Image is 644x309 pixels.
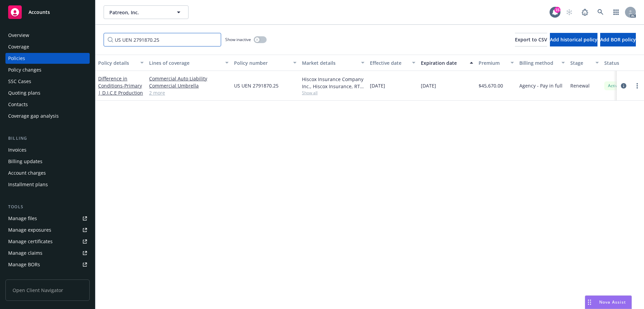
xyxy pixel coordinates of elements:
[8,144,26,155] div: Invoices
[8,88,40,98] div: Quoting plans
[149,89,229,96] a: 2 more
[5,248,90,258] a: Manage claims
[517,55,568,71] button: Billing method
[5,144,90,155] a: Invoices
[568,55,602,71] button: Stage
[8,41,29,52] div: Coverage
[370,82,385,89] span: [DATE]
[367,55,418,71] button: Effective date
[5,259,90,270] a: Manage BORs
[5,3,90,22] a: Accounts
[5,213,90,224] a: Manage files
[421,82,436,89] span: [DATE]
[5,53,90,64] a: Policies
[519,82,562,89] span: Agency - Pay in full
[5,225,90,235] a: Manage exposures
[8,259,40,270] div: Manage BORs
[299,55,367,71] button: Market details
[562,5,576,19] a: Start snowing
[585,296,594,309] div: Drag to move
[5,135,90,142] div: Billing
[98,75,143,96] a: Difference in Conditions
[370,59,408,66] div: Effective date
[554,7,560,13] div: 15
[8,225,51,235] div: Manage exposures
[5,204,90,210] div: Tools
[8,156,42,167] div: Billing updates
[5,88,90,98] a: Quoting plans
[95,55,146,71] button: Policy details
[550,33,597,46] button: Add historical policy
[8,213,37,224] div: Manage files
[585,295,632,309] button: Nova Assist
[8,30,29,41] div: Overview
[234,59,289,66] div: Policy number
[5,271,90,282] a: Summary of insurance
[570,82,590,89] span: Renewal
[620,82,628,90] a: circleInformation
[8,76,31,87] div: SSC Cases
[104,33,221,46] input: Filter by keyword...
[519,59,557,66] div: Billing method
[479,59,506,66] div: Premium
[5,279,90,301] span: Open Client Navigator
[5,30,90,41] a: Overview
[594,5,607,19] a: Search
[515,33,547,46] button: Export to CSV
[599,299,626,305] span: Nova Assist
[302,59,357,66] div: Market details
[5,99,90,110] a: Contacts
[5,111,90,121] a: Coverage gap analysis
[8,168,46,178] div: Account charges
[5,236,90,247] a: Manage certificates
[8,271,60,282] div: Summary of insurance
[302,90,364,96] span: Show all
[550,36,597,43] span: Add historical policy
[609,5,623,19] a: Switch app
[8,64,41,75] div: Policy changes
[5,64,90,75] a: Policy changes
[570,59,591,66] div: Stage
[8,53,25,64] div: Policies
[5,168,90,178] a: Account charges
[302,76,364,90] div: Hiscox Insurance Company Inc., Hiscox Insurance, RT Specialty Insurance Services, LLC (RSG Specia...
[633,82,641,90] a: more
[29,9,50,15] span: Accounts
[5,41,90,52] a: Coverage
[5,76,90,87] a: SSC Cases
[5,156,90,167] a: Billing updates
[104,5,189,19] button: Patreon, Inc.
[515,36,547,43] span: Export to CSV
[8,111,59,121] div: Coverage gap analysis
[98,59,136,66] div: Policy details
[146,55,231,71] button: Lines of coverage
[421,59,466,66] div: Expiration date
[234,82,279,89] span: US UEN 2791870.25
[8,248,42,258] div: Manage claims
[600,36,636,43] span: Add BOR policy
[5,179,90,190] a: Installment plans
[231,55,299,71] button: Policy number
[607,83,621,89] span: Active
[109,9,168,16] span: Patreon, Inc.
[479,82,503,89] span: $45,670.00
[8,99,28,110] div: Contacts
[149,82,229,89] a: Commercial Umbrella
[600,33,636,46] button: Add BOR policy
[8,179,48,190] div: Installment plans
[418,55,476,71] button: Expiration date
[149,75,229,82] a: Commercial Auto Liability
[225,37,251,42] span: Show inactive
[149,59,221,66] div: Lines of coverage
[476,55,517,71] button: Premium
[578,5,592,19] a: Report a Bug
[8,236,53,247] div: Manage certificates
